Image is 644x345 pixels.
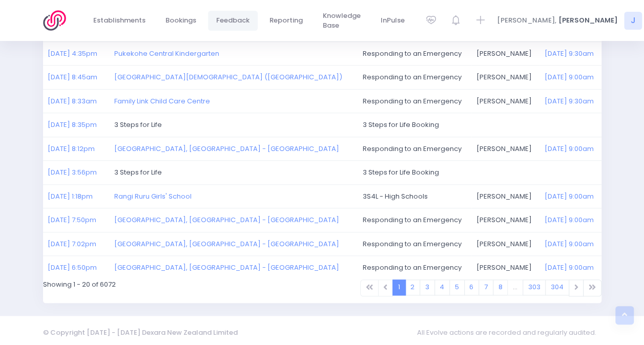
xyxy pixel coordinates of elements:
[471,137,539,161] td: [PERSON_NAME]
[497,15,556,26] span: [PERSON_NAME],
[48,49,97,58] a: [DATE] 4:35pm
[36,279,322,303] div: Showing 1 - 20 of 6072
[417,322,601,342] span: All Evolve actions are recorded and regularly audited.
[48,263,97,272] a: [DATE] 6:50pm
[358,41,471,66] td: Responding to an Emergency
[545,49,594,58] a: [DATE] 9:30am
[48,167,97,177] a: [DATE] 3:56pm
[315,6,369,36] a: Knowledge Base
[545,96,594,106] a: [DATE] 9:30am
[358,232,471,256] td: Responding to an Emergency
[471,208,539,232] td: [PERSON_NAME]
[392,279,406,295] span: 1
[43,10,72,31] img: Logo
[269,15,303,26] span: Reporting
[358,184,471,208] td: 3S4L - High Schools
[358,66,471,90] td: Responding to an Emergency
[48,144,95,154] a: [DATE] 8:12pm
[85,11,154,31] a: Establishments
[261,11,311,31] a: Reporting
[48,215,96,225] a: [DATE] 7:50pm
[323,11,361,31] span: Knowledge Base
[479,279,493,295] a: 7
[114,49,219,58] a: Pukekohe Central Kindergarten
[114,239,339,249] a: [GEOGRAPHIC_DATA], [GEOGRAPHIC_DATA] - [GEOGRAPHIC_DATA]
[114,191,192,201] a: Rangi Ruru Girls' School
[358,113,601,137] td: 3 Steps for Life Booking
[358,161,601,185] td: 3 Steps for Life Booking
[624,12,642,30] span: J
[43,328,238,337] span: © Copyright [DATE] - [DATE] Dexara New Zealand Limited
[372,11,413,31] a: InPulse
[471,256,539,279] td: [PERSON_NAME]
[165,15,196,26] span: Bookings
[493,279,508,295] a: 8
[216,15,250,26] span: Feedback
[114,144,339,154] a: [GEOGRAPHIC_DATA], [GEOGRAPHIC_DATA] - [GEOGRAPHIC_DATA]
[48,239,96,249] a: [DATE] 7:02pm
[545,215,594,225] a: [DATE] 9:00am
[523,279,546,295] a: 303
[558,15,617,26] span: [PERSON_NAME]
[545,239,594,249] a: [DATE] 9:00am
[464,279,480,295] a: 6
[434,279,450,295] a: 4
[358,256,471,279] td: Responding to an Emergency
[114,96,210,106] a: Family Link Child Care Centre
[114,72,342,82] a: [GEOGRAPHIC_DATA][DEMOGRAPHIC_DATA] ([GEOGRAPHIC_DATA])
[545,191,594,201] a: [DATE] 9:00am
[545,144,594,154] a: [DATE] 9:00am
[114,120,162,130] span: 3 Steps for Life
[114,263,339,272] a: [GEOGRAPHIC_DATA], [GEOGRAPHIC_DATA] - [GEOGRAPHIC_DATA]
[114,167,162,177] span: 3 Steps for Life
[48,96,97,106] a: [DATE] 8:33am
[471,89,539,113] td: [PERSON_NAME]
[405,279,421,295] a: 2
[545,72,594,82] a: [DATE] 9:00am
[545,279,569,295] a: 304
[471,184,539,208] td: [PERSON_NAME]
[48,72,97,82] a: [DATE] 8:45am
[471,66,539,90] td: [PERSON_NAME]
[93,15,146,26] span: Establishments
[545,263,594,272] a: [DATE] 9:00am
[48,191,93,201] a: [DATE] 1:18pm
[381,15,405,26] span: InPulse
[358,137,471,161] td: Responding to an Emergency
[471,232,539,256] td: [PERSON_NAME]
[471,41,539,66] td: [PERSON_NAME]
[449,279,465,295] a: 5
[420,279,435,295] a: 3
[157,11,205,31] a: Bookings
[208,11,258,31] a: Feedback
[358,208,471,232] td: Responding to an Emergency
[48,120,97,130] a: [DATE] 8:35pm
[114,215,339,225] a: [GEOGRAPHIC_DATA], [GEOGRAPHIC_DATA] - [GEOGRAPHIC_DATA]
[358,89,471,113] td: Responding to an Emergency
